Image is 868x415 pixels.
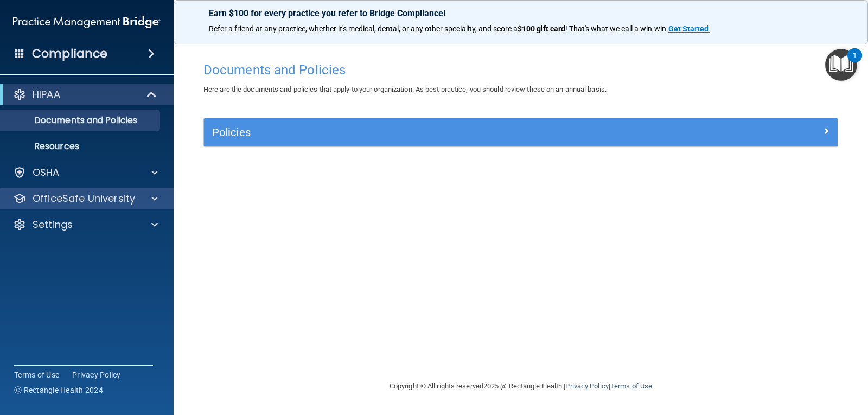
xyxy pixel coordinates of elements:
a: Privacy Policy [72,369,121,380]
a: Get Started [668,24,710,33]
a: Privacy Policy [565,382,608,390]
strong: Get Started [668,24,709,33]
p: Settings [33,218,73,231]
button: Open Resource Center, 1 new notification [825,49,857,81]
p: Earn $100 for every practice you refer to Bridge Compliance! [209,8,833,18]
a: Terms of Use [610,382,652,390]
h4: Documents and Policies [203,63,838,77]
a: Policies [212,124,829,141]
p: OfficeSafe University [33,192,135,205]
p: Resources [7,141,155,152]
a: Settings [13,218,158,231]
span: Here are the documents and policies that apply to your organization. As best practice, you should... [203,85,607,93]
div: Copyright © All rights reserved 2025 @ Rectangle Health | | [323,369,719,404]
p: HIPAA [33,88,60,101]
a: OfficeSafe University [13,192,158,205]
a: HIPAA [13,88,157,101]
a: Terms of Use [14,369,59,380]
div: 1 [853,55,857,69]
span: ! That's what we call a win-win. [565,24,668,33]
a: OSHA [13,166,158,179]
p: OSHA [33,166,60,179]
strong: $100 gift card [518,24,565,33]
img: PMB logo [13,11,161,33]
span: Refer a friend at any practice, whether it's medical, dental, or any other speciality, and score a [209,24,518,33]
p: Documents and Policies [7,115,155,126]
h4: Compliance [32,46,107,61]
h5: Policies [212,126,671,138]
span: Ⓒ Rectangle Health 2024 [14,385,103,395]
